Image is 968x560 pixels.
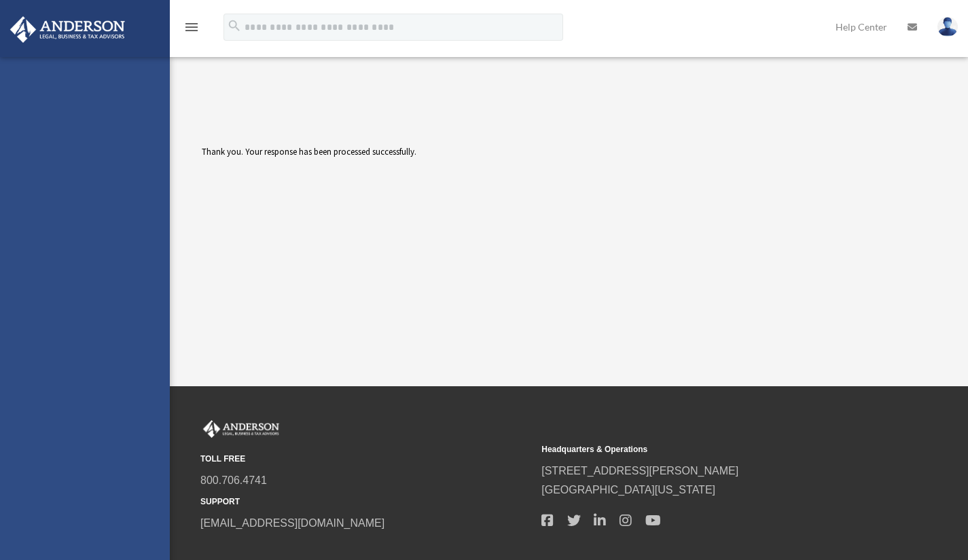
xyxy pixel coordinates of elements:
a: [STREET_ADDRESS][PERSON_NAME] [541,465,738,477]
small: SUPPORT [200,495,532,509]
a: [EMAIL_ADDRESS][DOMAIN_NAME] [200,517,384,529]
i: menu [183,19,200,35]
img: User Pic [937,17,958,37]
a: menu [183,24,200,35]
i: search [227,18,242,33]
img: Anderson Advisors Platinum Portal [6,16,129,43]
small: Headquarters & Operations [541,443,873,457]
a: 800.706.4741 [200,474,267,486]
a: [GEOGRAPHIC_DATA][US_STATE] [541,484,715,496]
img: Anderson Advisors Platinum Portal [200,420,282,438]
small: TOLL FREE [200,452,532,466]
div: Thank you. Your response has been processed successfully. [202,145,707,246]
